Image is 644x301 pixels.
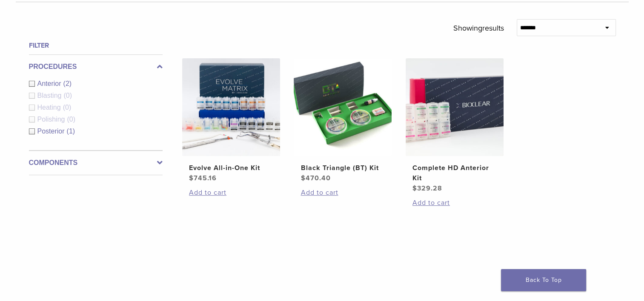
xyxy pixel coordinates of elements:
[301,174,330,182] bdi: 470.40
[453,19,504,37] p: Showing results
[37,104,63,111] span: Heating
[412,184,442,193] bdi: 329.28
[301,163,385,173] h2: Black Triangle (BT) Kit
[412,198,497,208] a: Add to cart: “Complete HD Anterior Kit”
[37,128,67,135] span: Posterior
[189,187,273,198] a: Add to cart: “Evolve All-in-One Kit”
[37,116,67,123] span: Polishing
[182,58,281,183] a: Evolve All-in-One KitEvolve All-in-One Kit $745.16
[294,58,392,156] img: Black Triangle (BT) Kit
[189,174,217,182] bdi: 745.16
[293,58,392,183] a: Black Triangle (BT) KitBlack Triangle (BT) Kit $470.40
[63,80,72,87] span: (2)
[63,104,72,111] span: (0)
[67,116,75,123] span: (0)
[63,92,72,99] span: (0)
[412,163,497,183] h2: Complete HD Anterior Kit
[29,62,163,72] label: Procedures
[501,269,586,291] a: Back To Top
[182,58,280,156] img: Evolve All-in-One Kit
[37,92,64,99] span: Blasting
[301,174,305,182] span: $
[37,80,63,87] span: Anterior
[67,128,75,135] span: (1)
[406,58,504,156] img: Complete HD Anterior Kit
[405,58,504,193] a: Complete HD Anterior KitComplete HD Anterior Kit $329.28
[412,184,417,193] span: $
[29,40,163,51] h4: Filter
[301,187,385,198] a: Add to cart: “Black Triangle (BT) Kit”
[29,158,163,168] label: Components
[189,174,194,182] span: $
[189,163,273,173] h2: Evolve All-in-One Kit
